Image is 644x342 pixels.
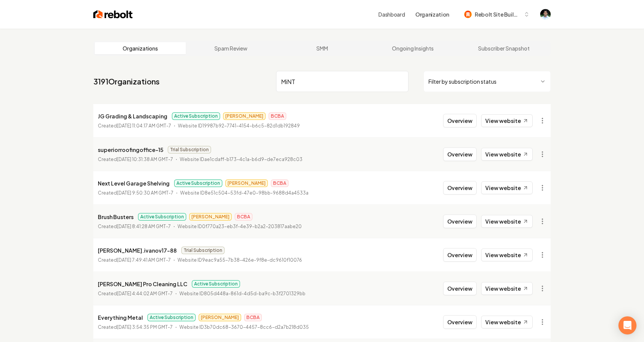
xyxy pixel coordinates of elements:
[174,179,222,187] span: Active Subscription
[95,42,186,54] a: Organizations
[199,314,241,321] span: [PERSON_NAME]
[98,313,143,322] p: Everything Metal
[481,316,533,328] a: View website
[180,156,302,163] p: Website ID ae1cdaff-b173-4c1a-b6d9-de7eca928c03
[168,146,211,153] span: Trial Subscription
[481,148,533,161] a: View website
[475,11,521,18] span: Rebolt Site Builder
[481,181,533,194] a: View website
[98,324,173,331] p: Created
[93,9,133,20] img: Rebolt Logo
[481,114,533,127] a: View website
[481,248,533,261] a: View website
[443,181,477,195] button: Overview
[179,324,309,331] p: Website ID 3b70dc68-3670-4457-8cc6-d2a7b218d035
[481,282,533,295] a: View website
[98,256,171,264] p: Created
[179,290,305,298] p: Website ID 805d448a-861d-4d5d-ba9c-b3f2701329bb
[443,248,477,262] button: Overview
[443,147,477,161] button: Overview
[98,122,171,130] p: Created
[276,71,409,92] input: Search by name or ID
[98,223,171,230] p: Created
[98,290,173,298] p: Created
[147,314,196,321] span: Active Subscription
[117,123,171,129] time: [DATE] 11:04:17 AM GMT-7
[178,223,302,230] p: Website ID 0f770a23-eb3f-4e39-b2a2-203817aabe20
[618,316,636,334] div: Open Intercom Messenger
[443,282,477,295] button: Overview
[172,112,220,120] span: Active Subscription
[271,179,289,187] span: BCBA
[443,315,477,329] button: Overview
[276,42,368,54] a: SMM
[443,114,477,127] button: Overview
[117,257,171,263] time: [DATE] 7:49:41 AM GMT-7
[117,156,173,162] time: [DATE] 10:31:38 AM GMT-7
[368,42,459,54] a: Ongoing Insights
[458,42,549,54] a: Subscriber Snapshot
[223,112,266,120] span: [PERSON_NAME]
[117,291,173,296] time: [DATE] 4:44:02 AM GMT-7
[98,212,134,221] p: Brush Busters
[98,156,173,163] p: Created
[117,324,173,330] time: [DATE] 3:54:35 PM GMT-7
[192,280,240,288] span: Active Subscription
[244,314,262,321] span: BCBA
[411,8,454,21] button: Organization
[98,189,173,197] p: Created
[464,11,472,18] img: Rebolt Site Builder
[98,179,170,188] p: Next Level Garage Shelving
[235,213,252,221] span: BCBA
[178,256,302,264] p: Website ID 9eac9a55-7b38-426e-9f8e-dc9610f10076
[138,213,186,221] span: Active Subscription
[443,215,477,228] button: Overview
[269,112,286,120] span: BCBA
[540,9,551,20] button: Open user button
[117,190,173,196] time: [DATE] 9:50:30 AM GMT-7
[481,215,533,228] a: View website
[178,122,300,130] p: Website ID 19987b92-7741-4154-b6c5-82d1db192849
[225,179,268,187] span: [PERSON_NAME]
[189,213,232,221] span: [PERSON_NAME]
[98,279,187,288] p: [PERSON_NAME] Pro Cleaning LLC
[98,246,177,255] p: [PERSON_NAME].ivanov17-88
[117,224,171,229] time: [DATE] 8:41:28 AM GMT-7
[180,189,308,197] p: Website ID 8e51c504-53fd-47e0-98bb-9688d4a4533a
[181,247,225,254] span: Trial Subscription
[186,42,277,54] a: Spam Review
[378,11,405,18] a: Dashboard
[540,9,551,20] img: Arwin Rahmatpanah
[93,76,159,87] a: 3191Organizations
[98,112,167,121] p: JG Grading & Landscaping
[98,145,163,154] p: superiorroofingoffice-15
